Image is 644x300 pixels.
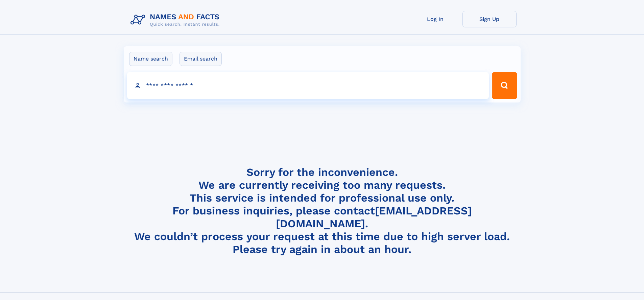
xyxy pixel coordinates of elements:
[276,204,472,230] a: [EMAIL_ADDRESS][DOMAIN_NAME]
[129,52,172,66] label: Name search
[128,11,225,29] img: Logo Names and Facts
[408,11,462,27] a: Log In
[127,72,489,99] input: search input
[128,166,517,256] h4: Sorry for the inconvenience. We are currently receiving too many requests. This service is intend...
[462,11,517,27] a: Sign Up
[180,52,222,66] label: Email search
[492,72,517,99] button: Search Button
